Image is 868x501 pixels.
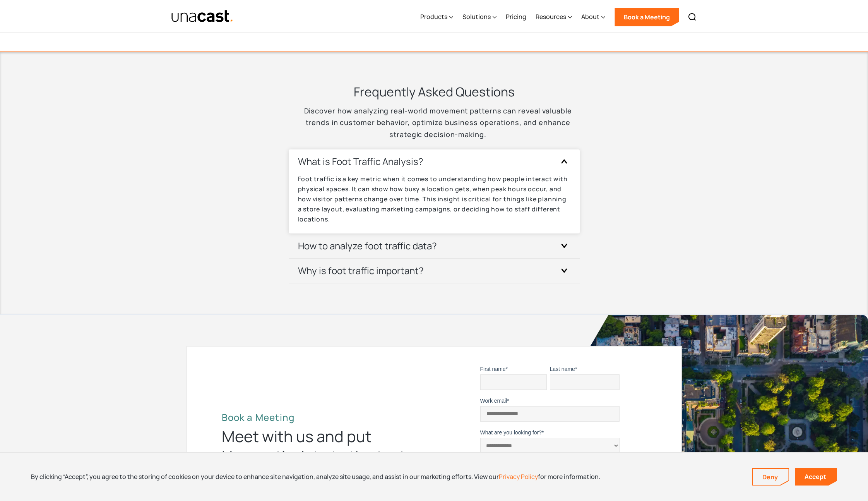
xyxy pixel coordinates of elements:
div: About [581,1,605,33]
h3: How to analyze foot traffic data? [298,240,437,252]
h3: Why is foot traffic important? [298,264,424,277]
a: home [171,10,234,23]
span: First name [480,366,506,372]
div: By clicking “Accept”, you agree to the storing of cookies on your device to enhance site navigati... [31,472,600,481]
p: Foot traffic is a key metric when it comes to understanding how people interact with physical spa... [298,174,570,224]
div: Products [420,12,447,21]
div: Resources [536,12,566,21]
span: Last name [550,366,575,372]
span: Work email [480,398,507,404]
div: Products [420,1,453,33]
a: Deny [753,469,789,485]
h3: Frequently Asked Questions [354,83,515,100]
div: Meet with us and put Unacast’s data to the test. [222,426,423,467]
h3: What is Foot Traffic Analysis? [298,155,423,168]
a: Book a Meeting [615,8,679,26]
span: What are you looking for? [480,429,542,436]
img: Search icon [688,12,697,22]
img: Unacast text logo [171,10,234,23]
div: Solutions [462,12,491,21]
div: Resources [536,1,572,33]
div: Solutions [462,1,496,33]
a: Privacy Policy [499,472,538,481]
div: About [581,12,599,21]
a: Accept [795,468,837,486]
h2: Book a Meeting [222,412,423,423]
a: Pricing [506,1,526,33]
p: Discover how analyzing real-world movement patterns can reveal valuable trends in customer behavi... [289,105,579,140]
